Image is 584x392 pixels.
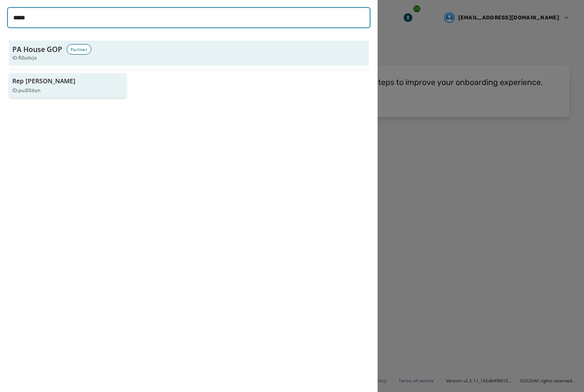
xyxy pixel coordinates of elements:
button: Rep [PERSON_NAME]ID:pu2l56yn [9,73,127,98]
p: Rep [PERSON_NAME] [12,77,75,85]
h3: PA House GOP [12,44,62,55]
span: ID: fi2udvja [12,55,37,62]
div: Partner [67,44,91,55]
button: PA House GOPPartnerID:fi2udvja [9,41,369,66]
p: ID: pu2l56yn [12,87,41,95]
